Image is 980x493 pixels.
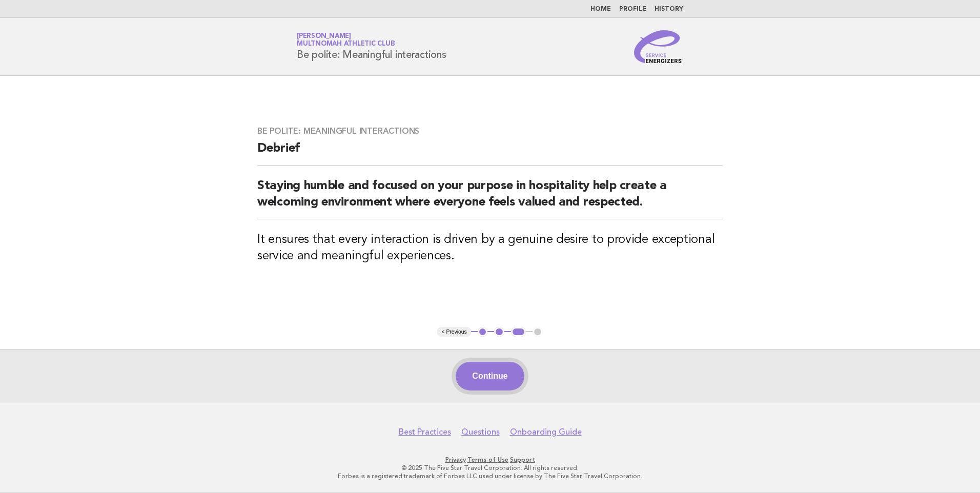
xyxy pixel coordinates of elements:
h3: It ensures that every interaction is driven by a genuine desire to provide exceptional service an... [257,232,723,264]
a: Profile [619,6,646,12]
h3: Be polite: Meaningful interactions [257,126,723,136]
a: Privacy [445,456,466,463]
a: Questions [461,427,500,437]
a: [PERSON_NAME]Multnomah Athletic Club [297,33,395,47]
h2: Staying humble and focused on your purpose in hospitality help create a welcoming environment whe... [257,178,723,219]
span: Multnomah Athletic Club [297,41,395,48]
a: Support [510,456,535,463]
h1: Be polite: Meaningful interactions [297,33,446,60]
p: © 2025 The Five Star Travel Corporation. All rights reserved. [176,464,804,472]
h2: Debrief [257,140,723,166]
a: Onboarding Guide [510,427,582,437]
p: · · [176,456,804,464]
p: Forbes is a registered trademark of Forbes LLC used under license by The Five Star Travel Corpora... [176,472,804,480]
img: Service Energizers [634,30,683,63]
a: Terms of Use [467,456,508,463]
button: 2 [494,327,504,337]
a: Home [590,6,611,12]
button: 3 [511,327,526,337]
button: 1 [478,327,488,337]
button: < Previous [437,327,471,337]
a: Best Practices [399,427,451,437]
a: History [655,6,683,12]
button: Continue [456,362,524,391]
